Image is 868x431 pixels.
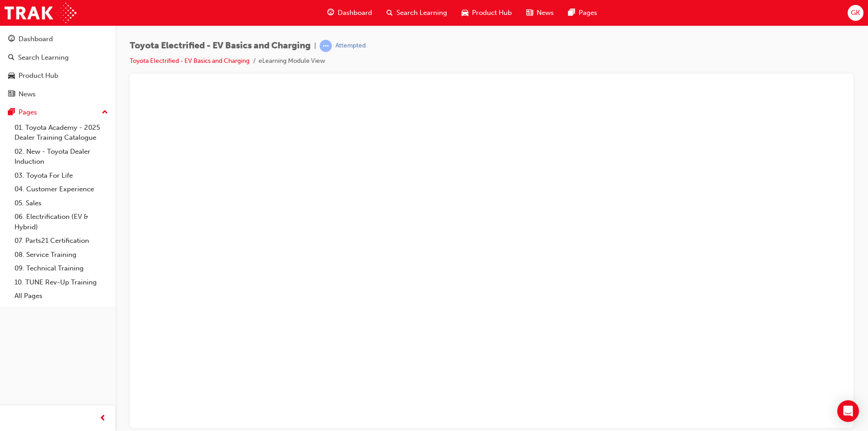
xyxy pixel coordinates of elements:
[8,109,15,117] span: pages-icon
[19,71,58,81] div: Product Hub
[19,89,36,99] div: News
[526,7,533,19] span: news-icon
[848,5,863,21] button: GK
[8,35,15,43] span: guage-icon
[338,8,372,18] span: Dashboard
[11,261,112,275] a: 09. Technical Training
[4,104,112,121] button: Pages
[537,8,554,18] span: News
[11,145,112,169] a: 02. New - Toyota Dealer Induction
[8,90,15,99] span: news-icon
[19,34,53,44] div: Dashboard
[320,40,332,52] span: learningRecordVerb_ATTEMPT-icon
[462,7,468,19] span: car-icon
[11,121,112,145] a: 01. Toyota Academy - 2025 Dealer Training Catalogue
[561,4,604,22] a: pages-iconPages
[11,289,112,303] a: All Pages
[11,275,112,289] a: 10. TUNE Rev-Up Training
[4,31,112,47] a: Dashboard
[130,57,250,65] a: Toyota Electrified - EV Basics and Charging
[4,67,112,84] a: Product Hub
[4,29,112,104] button: DashboardSearch LearningProduct HubNews
[102,107,108,118] span: up-icon
[568,7,575,19] span: pages-icon
[454,4,519,22] a: car-iconProduct Hub
[320,4,379,22] a: guage-iconDashboard
[99,413,106,424] span: prev-icon
[579,8,597,18] span: Pages
[11,234,112,248] a: 07. Parts21 Certification
[4,86,112,103] a: News
[259,56,325,66] li: eLearning Module View
[11,248,112,262] a: 08. Service Training
[519,4,561,22] a: news-iconNews
[314,41,316,51] span: |
[11,196,112,210] a: 05. Sales
[11,210,112,234] a: 06. Electrification (EV & Hybrid)
[11,169,112,183] a: 03. Toyota For Life
[8,54,14,62] span: search-icon
[396,8,447,18] span: Search Learning
[472,8,512,18] span: Product Hub
[8,72,15,80] span: car-icon
[4,49,112,66] a: Search Learning
[851,8,860,18] span: GK
[335,42,366,50] div: Attempted
[18,52,69,63] div: Search Learning
[379,4,454,22] a: search-iconSearch Learning
[19,107,37,118] div: Pages
[130,41,311,51] span: Toyota Electrified - EV Basics and Charging
[5,3,76,23] img: Trak
[11,182,112,196] a: 04. Customer Experience
[327,7,334,19] span: guage-icon
[387,7,393,19] span: search-icon
[837,400,859,422] div: Open Intercom Messenger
